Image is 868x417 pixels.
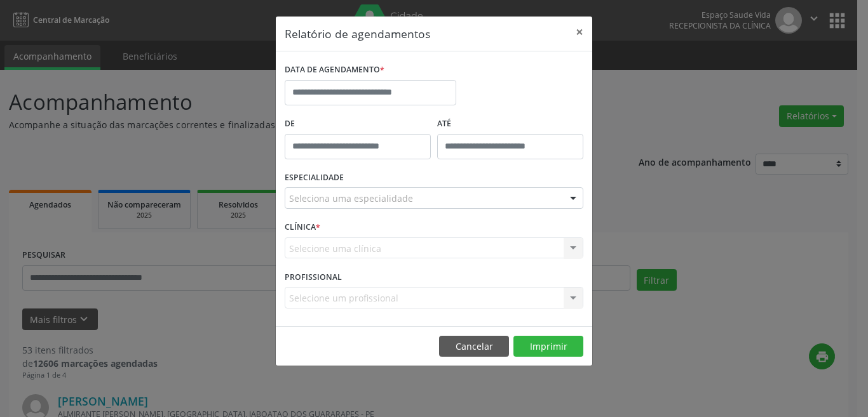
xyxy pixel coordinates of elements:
label: ATÉ [437,114,583,134]
span: Seleciona uma especialidade [289,192,413,205]
label: PROFISSIONAL [285,267,342,287]
button: Close [567,17,592,48]
button: Cancelar [439,336,509,357]
label: ESPECIALIDADE [285,168,344,188]
button: Imprimir [513,336,583,357]
label: DATA DE AGENDAMENTO [285,60,384,80]
label: CLÍNICA [285,218,320,237]
label: De [285,114,431,134]
h5: Relatório de agendamentos [285,25,430,42]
